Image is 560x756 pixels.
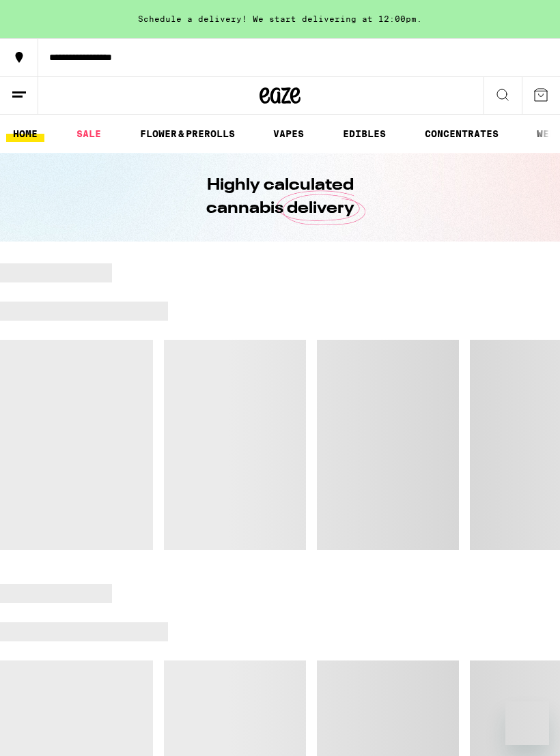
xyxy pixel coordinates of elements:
a: EDIBLES [336,126,393,142]
a: SALE [70,126,108,142]
a: FLOWER & PREROLLS [133,126,242,142]
iframe: Button to launch messaging window [505,701,549,745]
a: CONCENTRATES [418,126,505,142]
a: HOME [6,126,44,142]
a: VAPES [266,126,311,142]
h1: Highly calculated cannabis delivery [167,174,393,220]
